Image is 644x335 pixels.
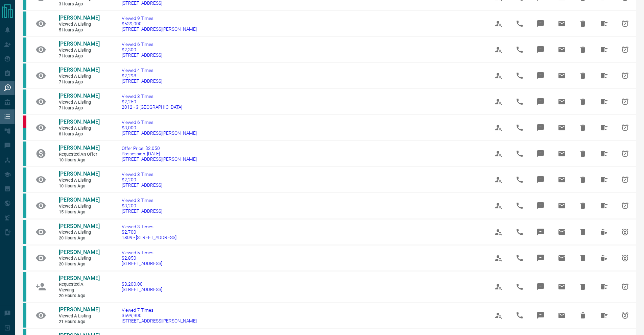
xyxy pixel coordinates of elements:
span: [STREET_ADDRESS][PERSON_NAME] [122,156,197,162]
span: Viewed 3 Times [122,94,182,99]
span: [PERSON_NAME] [59,306,100,313]
a: [PERSON_NAME] [59,197,99,204]
span: 2012 - 3 [GEOGRAPHIC_DATA] [122,104,182,110]
a: [PERSON_NAME] [59,15,99,22]
div: condos.ca [23,272,26,302]
span: Snooze [617,94,633,110]
span: [STREET_ADDRESS] [122,0,162,6]
span: 15 hours ago [59,209,99,215]
span: Requested an Offer [59,152,99,157]
span: View Profile [491,198,507,214]
span: 5 hours ago [59,27,99,33]
span: Hide [575,146,591,162]
span: Call [511,279,528,295]
span: Call [511,146,528,162]
span: [STREET_ADDRESS] [122,78,162,84]
span: View Profile [491,250,507,266]
a: [PERSON_NAME] [59,306,99,313]
span: Snooze [617,224,633,240]
span: Message [532,68,549,84]
span: $2,298 [122,73,162,78]
span: 7 hours ago [59,79,99,85]
span: Viewed a Listing [59,204,99,209]
span: Email [554,307,570,324]
span: Hide All from Cole Amodeo [596,120,612,136]
span: 20 hours ago [59,293,99,299]
span: Hide All from Igor Rodrigues [596,146,612,162]
span: Email [554,68,570,84]
span: [PERSON_NAME] [59,67,100,73]
span: $2,250 [122,99,182,104]
div: condos.ca [23,37,26,62]
a: [PERSON_NAME] [59,41,99,48]
span: $599,900 [122,313,197,318]
a: Viewed 9 Times$539,000[STREET_ADDRESS][PERSON_NAME] [122,16,197,32]
span: Viewed a Listing [59,74,99,79]
span: Hide [575,307,591,324]
span: Hide [575,224,591,240]
span: Viewed 9 Times [122,16,197,21]
span: Message [532,279,549,295]
span: Hide All from Kian Malek [596,250,612,266]
span: [STREET_ADDRESS] [122,182,162,188]
span: View Profile [491,279,507,295]
span: Call [511,198,528,214]
span: Hide All from Shirley Xu [596,307,612,324]
span: Viewed 3 Times [122,198,162,203]
span: 20 hours ago [59,235,99,241]
span: Snooze [617,68,633,84]
span: View Profile [491,68,507,84]
span: Email [554,42,570,58]
a: Viewed 5 Times$2,850[STREET_ADDRESS] [122,250,162,266]
div: condos.ca [23,89,26,114]
span: [PERSON_NAME] [59,145,100,151]
span: View Profile [491,94,507,110]
div: condos.ca [23,128,26,140]
span: View Profile [491,224,507,240]
span: Call [511,68,528,84]
span: Hide All from Maryam Sukhram [596,198,612,214]
span: Call [511,224,528,240]
span: Email [554,198,570,214]
span: Message [532,198,549,214]
span: 3 hours ago [59,1,99,7]
span: Viewed a Listing [59,178,99,183]
span: Hide [575,120,591,136]
span: Viewed 6 Times [122,120,197,125]
span: Hide [575,250,591,266]
span: Hide [575,16,591,32]
span: Snooze [617,307,633,324]
span: [PERSON_NAME] [59,197,100,203]
div: property.ca [23,115,26,128]
span: Email [554,172,570,188]
a: Viewed 6 Times$3,000[STREET_ADDRESS][PERSON_NAME] [122,120,197,136]
span: $3,000 [122,125,197,130]
span: [PERSON_NAME] [59,15,100,21]
a: [PERSON_NAME] [59,223,99,230]
span: View Profile [491,172,507,188]
span: [PERSON_NAME] [59,41,100,47]
a: $3,200.00[STREET_ADDRESS] [122,281,162,292]
a: Viewed 6 Times$2,300[STREET_ADDRESS] [122,42,162,58]
span: Call [511,94,528,110]
span: Snooze [617,16,633,32]
span: View Profile [491,16,507,32]
span: Viewed 4 Times [122,68,162,73]
span: Call [511,307,528,324]
span: $3,200.00 [122,281,162,287]
span: [PERSON_NAME] [59,93,100,99]
div: condos.ca [23,194,26,218]
span: Call [511,42,528,58]
span: Hide All from Maryam Sukhram [596,279,612,295]
span: [STREET_ADDRESS][PERSON_NAME] [122,26,197,32]
span: Viewed a Listing [59,48,99,53]
div: condos.ca [23,167,26,192]
span: $2,200 [122,177,162,182]
span: Message [532,94,549,110]
span: Call [511,16,528,32]
span: Viewed 3 Times [122,224,176,229]
span: Call [511,250,528,266]
span: 10 hours ago [59,183,99,189]
span: Snooze [617,42,633,58]
span: [PERSON_NAME] [59,171,100,177]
